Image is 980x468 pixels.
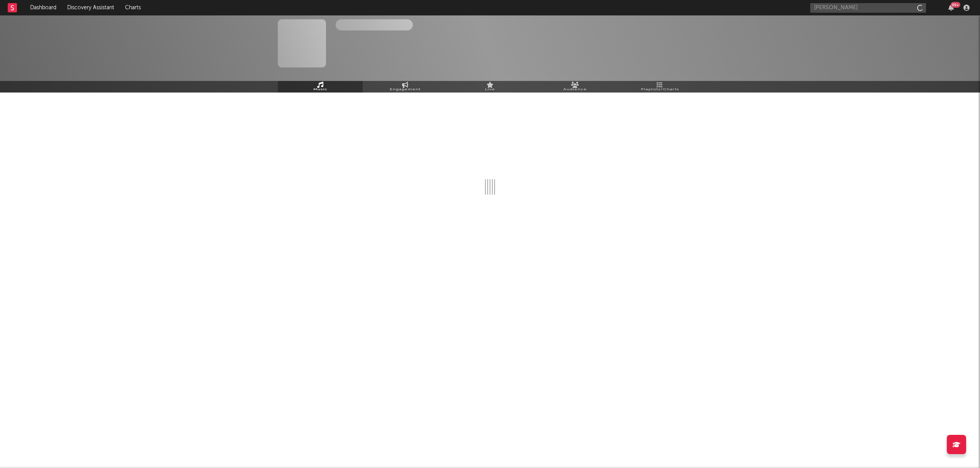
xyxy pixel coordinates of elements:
[390,87,421,92] span: Engagement
[563,87,587,92] span: Audience
[313,87,328,92] span: Music
[532,81,617,93] a: Audience
[363,81,448,93] a: Engagement
[641,87,679,92] span: Playlists/Charts
[810,3,926,13] input: Search for artists
[448,81,532,93] a: Live
[617,81,702,93] a: Playlists/Charts
[278,81,363,93] a: Music
[948,5,954,11] button: 99+
[485,87,495,92] span: Live
[951,2,960,8] div: 99 +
